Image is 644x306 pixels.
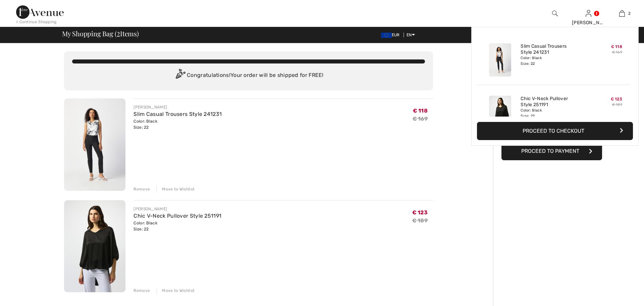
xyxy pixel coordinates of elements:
[501,142,602,160] button: Proceed to Payment
[612,50,623,54] s: € 169
[413,107,428,114] span: € 118
[605,9,638,17] a: 2
[16,5,64,19] img: 1ère Avenue
[133,111,222,117] a: Slim Casual Trousers Style 241231
[133,206,221,212] div: [PERSON_NAME]
[133,220,221,232] div: Color: Black Size: 22
[412,209,428,216] span: € 123
[521,108,587,119] div: Color: Black Size: 22
[133,213,221,219] a: Chic V-Neck Pullover Style 251191
[133,118,222,130] div: Color: Black Size: 22
[62,30,139,37] span: My Shopping Bag ( Items)
[521,43,587,55] a: Slim Casual Trousers Style 241231
[628,10,631,16] span: 2
[612,102,623,107] s: € 189
[489,43,511,77] img: Slim Casual Trousers Style 241231
[477,122,633,140] button: Proceed to Checkout
[413,116,428,122] s: € 169
[72,69,425,82] div: Congratulations! Your order will be shipped for FREE!
[156,288,195,294] div: Move to Wishlist
[64,98,125,191] img: Slim Casual Trousers Style 241231
[586,10,591,16] a: Sign In
[521,55,587,66] div: Color: Black Size: 22
[117,29,120,37] span: 2
[489,96,511,129] img: Chic V-Neck Pullover Style 251191
[407,33,415,37] span: EN
[133,186,150,192] div: Remove
[64,200,125,293] img: Chic V-Neck Pullover Style 251191
[16,19,57,25] div: < Continue Shopping
[412,217,428,224] s: € 189
[552,9,558,17] img: search the website
[133,288,150,294] div: Remove
[586,9,591,17] img: My Info
[156,186,195,192] div: Move to Wishlist
[381,33,402,37] span: EUR
[619,9,625,17] img: My Bag
[521,148,579,154] span: Proceed to Payment
[173,69,187,82] img: Congratulation2.svg
[133,104,222,110] div: [PERSON_NAME]
[611,44,623,49] span: € 118
[572,19,605,26] div: [PERSON_NAME]
[381,33,392,38] img: Euro
[521,96,587,108] a: Chic V-Neck Pullover Style 251191
[611,97,623,101] span: € 123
